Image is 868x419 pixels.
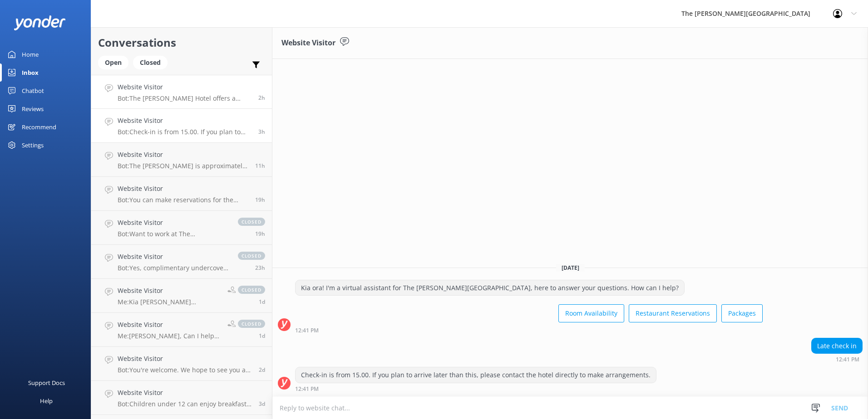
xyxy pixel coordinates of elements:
span: Sep 03 2025 04:39am (UTC +12:00) Pacific/Auckland [255,162,265,170]
a: Website VisitorBot:Want to work at The [PERSON_NAME][GEOGRAPHIC_DATA]? You can view our current j... [91,211,272,245]
div: Sep 03 2025 12:41pm (UTC +12:00) Pacific/Auckland [811,356,863,362]
p: Bot: The [PERSON_NAME] is approximately 2km from [GEOGRAPHIC_DATA]’s [GEOGRAPHIC_DATA]. [118,162,248,170]
div: Check-in is from 15.00. If you plan to arrive later than this, please contact the hotel directly ... [296,367,656,383]
p: Bot: The [PERSON_NAME] Hotel offers a variety of holiday packages tailored to different preferenc... [118,94,252,102]
p: Bot: You can make reservations for the True South Dining Room online at [URL][DOMAIN_NAME]. For l... [118,196,248,204]
h4: Website Visitor [118,150,248,160]
span: Sep 03 2025 01:47pm (UTC +12:00) Pacific/Auckland [258,94,265,102]
h4: Website Visitor [118,320,221,330]
h4: Website Visitor [118,354,252,364]
div: Reviews [22,100,44,118]
span: Sep 03 2025 12:41pm (UTC +12:00) Pacific/Auckland [258,128,265,136]
p: Bot: You're welcome. We hope to see you at The [PERSON_NAME][GEOGRAPHIC_DATA] soon! [118,366,252,374]
strong: 12:41 PM [836,357,859,362]
h4: Website Visitor [118,218,229,228]
span: Aug 31 2025 11:41am (UTC +12:00) Pacific/Auckland [259,400,265,408]
a: Website VisitorBot:The [PERSON_NAME] is approximately 2km from [GEOGRAPHIC_DATA]’s [GEOGRAPHIC_DA... [91,143,272,177]
div: Sep 03 2025 12:41pm (UTC +12:00) Pacific/Auckland [295,385,656,392]
h4: Website Visitor [118,252,229,262]
p: Bot: Yes, complimentary undercover parking is available for guests at The [PERSON_NAME][GEOGRAPHI... [118,264,229,272]
p: Bot: Want to work at The [PERSON_NAME][GEOGRAPHIC_DATA]? You can view our current job openings at... [118,230,229,238]
p: Bot: Children under 12 can enjoy breakfast for NZ$17.50, while toddlers under 5 eat for free. [118,400,252,408]
span: closed [238,320,265,328]
button: Packages [721,304,763,322]
div: Support Docs [28,374,65,392]
h4: Website Visitor [118,286,221,296]
h2: Conversations [98,34,265,51]
p: Me: [PERSON_NAME], Can I help with your cancellation. If you can email through your cancellation ... [118,332,221,340]
a: Website VisitorBot:Children under 12 can enjoy breakfast for NZ$17.50, while toddlers under 5 eat... [91,381,272,415]
div: Chatbot [22,82,44,100]
span: [DATE] [556,264,585,272]
div: Closed [133,56,168,69]
h4: Website Visitor [118,82,252,92]
h4: Website Visitor [118,184,248,194]
a: Website VisitorBot:You're welcome. We hope to see you at The [PERSON_NAME][GEOGRAPHIC_DATA] soon!2d [91,347,272,381]
span: Sep 02 2025 04:54pm (UTC +12:00) Pacific/Auckland [255,264,265,272]
div: Settings [22,136,44,154]
img: yonder-white-logo.png [14,15,66,30]
div: Recommend [22,118,56,136]
a: Website VisitorBot:Yes, complimentary undercover parking is available for guests at The [PERSON_N... [91,245,272,279]
button: Restaurant Reservations [629,304,717,322]
h3: Website Visitor [281,37,335,49]
div: Inbox [22,63,39,82]
a: Website VisitorMe:[PERSON_NAME], Can I help with your cancellation. If you can email through your... [91,313,272,347]
span: closed [238,252,265,260]
span: closed [238,286,265,294]
div: Late check in [812,338,862,354]
span: Sep 02 2025 08:58pm (UTC +12:00) Pacific/Auckland [255,196,265,204]
strong: 12:41 PM [295,386,319,392]
a: Website VisitorMe:Kia [PERSON_NAME] [PERSON_NAME], if you would like to make a booking enquiry se... [91,279,272,313]
a: Website VisitorBot:You can make reservations for the True South Dining Room online at [URL][DOMAI... [91,177,272,211]
p: Me: Kia [PERSON_NAME] [PERSON_NAME], if you would like to make a booking enquiry send us an email... [118,298,221,306]
a: Website VisitorBot:The [PERSON_NAME] Hotel offers a variety of holiday packages tailored to diffe... [91,75,272,109]
span: Sep 02 2025 08:03pm (UTC +12:00) Pacific/Auckland [255,230,265,238]
p: Bot: Check-in is from 15.00. If you plan to arrive later than this, please contact the hotel dire... [118,128,252,136]
div: Home [22,45,39,63]
div: Help [40,392,53,410]
div: Open [98,56,128,69]
strong: 12:41 PM [295,328,319,333]
span: Sep 02 2025 07:57am (UTC +12:00) Pacific/Auckland [259,332,265,340]
div: Kia ora! I'm a virtual assistant for The [PERSON_NAME][GEOGRAPHIC_DATA], here to answer your ques... [296,280,684,296]
div: Sep 03 2025 12:41pm (UTC +12:00) Pacific/Auckland [295,327,763,333]
h4: Website Visitor [118,116,252,126]
span: Sep 01 2025 03:27pm (UTC +12:00) Pacific/Auckland [259,366,265,374]
a: Website VisitorBot:Check-in is from 15.00. If you plan to arrive later than this, please contact ... [91,109,272,143]
span: Sep 02 2025 12:33pm (UTC +12:00) Pacific/Auckland [259,298,265,306]
a: Open [98,57,133,67]
h4: Website Visitor [118,388,252,398]
button: Room Availability [558,304,624,322]
a: Closed [133,57,172,67]
span: closed [238,218,265,226]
